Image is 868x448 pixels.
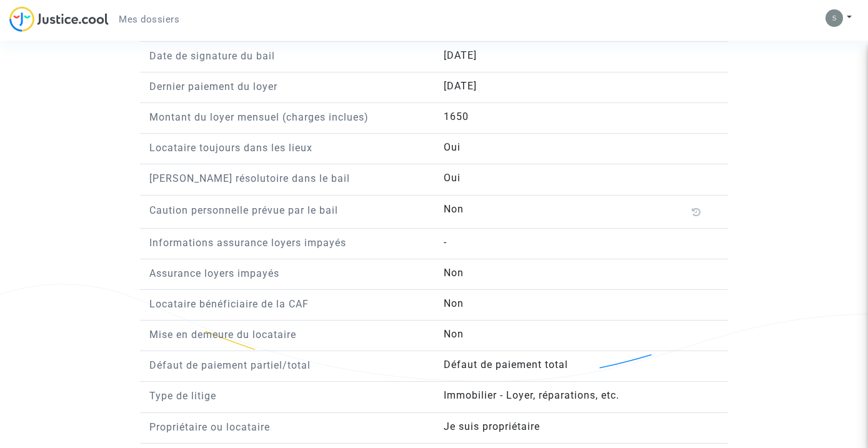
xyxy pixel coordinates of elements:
[444,172,461,184] span: Oui
[149,109,425,125] p: Montant du loyer mensuel (charges inclues)
[444,111,469,122] span: 1650
[826,9,843,27] img: 6e7af4aba0fdf0f2650cbc0b7d321e92
[149,79,425,94] p: Dernier paiement du loyer
[149,266,425,281] p: Assurance loyers impayés
[149,171,425,186] p: [PERSON_NAME] résolutoire dans le bail
[149,48,425,64] p: Date de signature du bail
[109,10,189,29] a: Mes dossiers
[149,327,425,342] p: Mise en demeure du locataire
[149,388,425,404] p: Type de litige
[149,140,425,156] p: Locataire toujours dans les lieux
[444,236,447,248] span: -
[9,6,109,32] img: jc-logo.svg
[119,14,179,25] span: Mes dossiers
[444,389,619,401] span: Immobilier - Loyer, réparations, etc.
[444,203,464,215] span: Non
[149,202,425,218] p: Caution personnelle prévue par le bail
[444,421,540,432] span: Je suis propriétaire
[149,357,425,373] p: Défaut de paiement partiel/total
[444,267,464,279] span: Non
[444,297,464,309] span: Non
[444,80,477,92] span: [DATE]
[149,235,425,251] p: Informations assurance loyers impayés
[444,359,568,371] span: Défaut de paiement total
[444,49,477,61] span: [DATE]
[149,419,425,435] p: Propriétaire ou locataire
[444,328,464,340] span: Non
[444,141,461,153] span: Oui
[149,296,425,312] p: Locataire bénéficiaire de la CAF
